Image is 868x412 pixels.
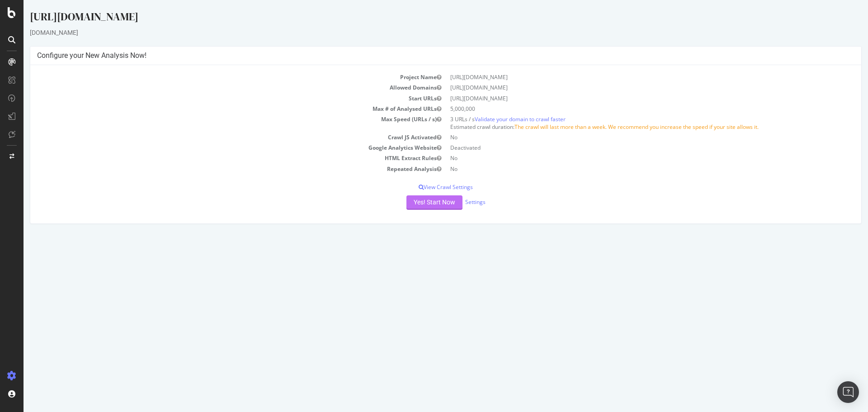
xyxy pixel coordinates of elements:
p: View Crawl Settings [14,183,831,191]
td: No [422,164,831,174]
td: [URL][DOMAIN_NAME] [422,82,831,93]
td: Repeated Analysis [14,164,422,174]
td: 3 URLs / s Estimated crawl duration: [422,114,831,132]
span: The crawl will last more than a week. We recommend you increase the speed if your site allows it. [491,123,735,131]
td: 5,000,000 [422,104,831,114]
td: Google Analytics Website [14,142,422,153]
td: [URL][DOMAIN_NAME] [422,93,831,104]
td: Allowed Domains [14,82,422,93]
button: Yes! Start Now [383,195,439,210]
td: HTML Extract Rules [14,153,422,163]
a: Settings [442,198,462,206]
td: No [422,153,831,163]
td: Max # of Analysed URLs [14,104,422,114]
td: No [422,132,831,142]
td: Start URLs [14,93,422,104]
td: [URL][DOMAIN_NAME] [422,72,831,82]
td: Crawl JS Activated [14,132,422,142]
div: Open Intercom Messenger [837,381,859,403]
div: [URL][DOMAIN_NAME] [6,9,838,28]
a: Validate your domain to crawl faster [451,115,542,123]
div: [DOMAIN_NAME] [6,28,838,37]
td: Max Speed (URLs / s) [14,114,422,132]
h4: Configure your New Analysis Now! [14,51,831,60]
td: Project Name [14,72,422,82]
td: Deactivated [422,142,831,153]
